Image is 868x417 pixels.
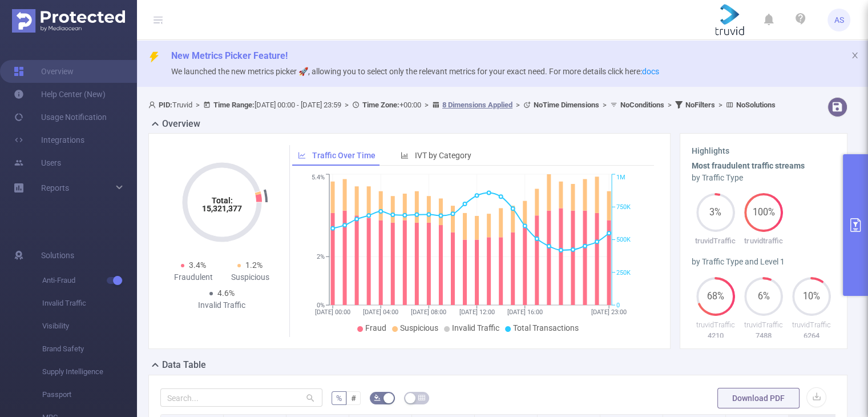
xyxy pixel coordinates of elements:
span: Passport [42,383,137,406]
i: icon: line-chart [298,151,306,159]
tspan: 500K [616,236,631,244]
div: Invalid Traffic [193,299,251,311]
b: No Filters [685,101,715,109]
div: Suspicious [222,271,279,283]
i: icon: user [148,101,159,109]
tspan: [DATE] 16:00 [507,308,543,316]
b: No Conditions [620,101,664,109]
span: % [336,394,342,403]
i: icon: thunderbolt [148,51,160,63]
tspan: 1M [616,174,625,182]
tspan: [DATE] 23:00 [591,308,627,316]
tspan: 250K [616,269,631,276]
div: by Traffic Type and Level 1 [692,256,835,268]
a: Users [14,151,61,174]
span: 3.4% [189,260,206,270]
button: Download PDF [717,388,800,408]
span: > [192,101,203,109]
span: New Metrics Picker Feature! [171,50,288,61]
span: 3% [696,208,735,217]
span: AS [834,9,844,31]
a: Reports [41,177,69,199]
b: Most fraudulent traffic streams [692,161,805,170]
span: 1.2% [245,260,263,270]
tspan: 15,321,377 [202,204,242,213]
img: Protected Media [12,9,125,33]
p: truvidTraffic [740,319,788,331]
tspan: [DATE] 00:00 [315,308,350,316]
span: > [664,101,675,109]
span: Supply Intelligence [42,360,137,383]
b: Time Range: [213,101,255,109]
span: > [341,101,352,109]
a: docs [642,67,659,76]
span: 4.6% [217,288,235,298]
span: We launched the new metrics picker 🚀, allowing you to select only the relevant metrics for your e... [171,67,659,76]
tspan: 0% [317,302,325,309]
span: > [599,101,610,109]
a: Usage Notification [14,106,107,129]
span: Invalid Traffic [452,323,499,332]
i: icon: bg-colors [374,394,381,401]
span: Reports [41,183,69,193]
div: by Traffic Type [692,172,835,184]
b: No Solutions [736,101,776,109]
b: No Time Dimensions [534,101,599,109]
span: 10% [792,292,831,301]
p: truvidTraffic [788,319,835,331]
b: PID: [159,101,172,109]
h3: Highlights [692,145,835,157]
span: Fraud [365,323,386,332]
span: > [421,101,432,109]
tspan: 0 [616,302,620,309]
b: Time Zone: [362,101,399,109]
i: icon: close [851,51,859,59]
i: icon: bar-chart [401,151,409,159]
p: truvidTraffic [692,235,740,247]
p: 4210 [692,330,740,342]
span: Invalid Traffic [42,292,137,315]
h2: Overview [162,117,200,131]
tspan: Total: [211,196,232,205]
span: Suspicious [400,323,438,332]
i: icon: table [418,394,425,401]
tspan: [DATE] 08:00 [411,308,447,316]
span: IVT by Category [415,151,471,160]
span: # [351,394,356,403]
span: Anti-Fraud [42,269,137,292]
a: Help Center (New) [14,83,106,106]
p: 7488 [740,330,788,342]
tspan: [DATE] 04:00 [363,308,398,316]
tspan: 2% [317,253,325,260]
p: truvidtraffic [740,235,788,247]
tspan: 750K [616,203,631,211]
span: Total Transactions [513,323,579,332]
a: Integrations [14,129,84,151]
a: Overview [14,60,74,83]
p: truvidTraffic [692,319,740,331]
p: 6264 [788,330,835,342]
span: Traffic Over Time [312,151,376,160]
span: Solutions [41,244,74,267]
tspan: 5.4% [312,174,325,182]
span: > [512,101,523,109]
span: 100% [744,208,783,217]
tspan: [DATE] 12:00 [459,308,495,316]
span: 6% [744,292,783,301]
input: Search... [160,388,322,407]
div: Fraudulent [165,271,222,283]
span: Truvid [DATE] 00:00 - [DATE] 23:59 +00:00 [148,101,776,109]
span: Visibility [42,315,137,338]
u: 8 Dimensions Applied [442,101,512,109]
span: > [715,101,726,109]
h2: Data Table [162,358,206,372]
span: Brand Safety [42,338,137,360]
span: 68% [696,292,735,301]
button: icon: close [851,49,859,62]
